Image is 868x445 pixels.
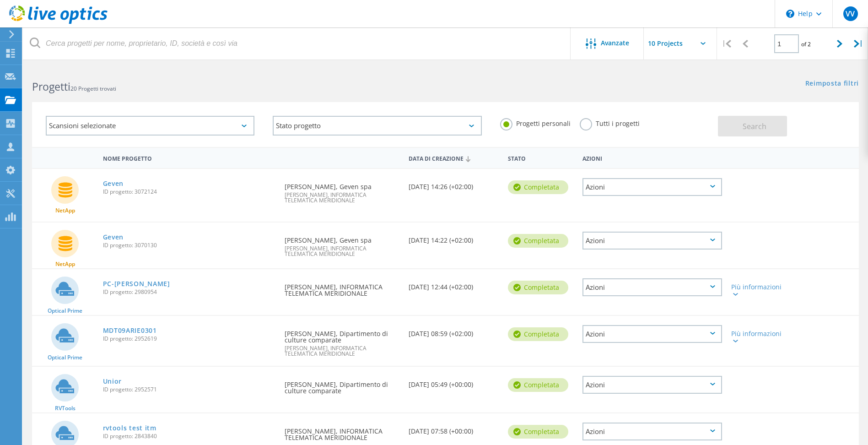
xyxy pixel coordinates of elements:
label: Tutti i progetti [580,118,640,127]
span: NetApp [55,261,75,267]
span: VV [846,10,855,17]
div: Data di creazione [404,149,503,167]
div: [PERSON_NAME], INFORMATICA TELEMATICA MERIDIONALE [280,269,404,306]
label: Progetti personali [500,118,571,127]
span: RVTools [55,406,75,411]
div: [PERSON_NAME], Dipartimento di culture comparate [280,367,404,403]
span: ID progetto: 2952619 [103,336,276,342]
a: MDT09ARIE0301 [103,327,157,334]
span: NetApp [55,208,75,213]
div: Scansioni selezionate [46,116,254,136]
svg: \n [786,10,794,18]
span: Optical Prime [48,355,82,360]
div: [DATE] 05:49 (+00:00) [404,367,503,397]
div: Stato [503,149,578,166]
div: Più informazioni [731,284,788,297]
div: [DATE] 12:44 (+02:00) [404,269,503,299]
a: Live Optics Dashboard [9,19,108,26]
div: Completata [508,281,568,294]
a: Reimposta filtri [805,80,859,88]
div: Azioni [578,149,727,166]
div: [PERSON_NAME], Geven spa [280,222,404,266]
div: Azioni [582,325,722,343]
a: Geven [103,180,124,187]
span: 20 Progetti trovati [70,85,116,92]
div: Completata [508,234,568,248]
a: rvtools test itm [103,425,156,431]
span: [PERSON_NAME], INFORMATICA TELEMATICA MERIDIONALE [285,346,399,357]
div: [DATE] 14:26 (+02:00) [404,169,503,199]
span: ID progetto: 2843840 [103,434,276,439]
div: | [849,27,868,60]
span: ID progetto: 3070130 [103,243,276,248]
div: Stato progetto [273,116,481,136]
div: Completata [508,378,568,392]
div: Completata [508,425,568,439]
span: ID progetto: 2980954 [103,289,276,295]
span: of 2 [801,40,811,48]
span: ID progetto: 2952571 [103,387,276,392]
div: [DATE] 07:58 (+00:00) [404,413,503,444]
b: Progetti [32,79,70,94]
div: Azioni [582,423,722,440]
span: Avanzate [601,40,629,46]
span: Search [743,121,766,131]
span: Optical Prime [48,308,82,314]
div: Più informazioni [731,331,788,343]
div: | [717,27,736,60]
a: Unior [103,378,122,385]
a: PC-[PERSON_NAME] [103,281,170,287]
span: ID progetto: 3072124 [103,189,276,195]
div: [PERSON_NAME], Geven spa [280,169,404,212]
input: Cerca progetti per nome, proprietario, ID, società e così via [23,27,571,60]
div: Azioni [582,278,722,296]
button: Search [718,116,787,136]
a: Geven [103,234,124,240]
span: [PERSON_NAME], INFORMATICA TELEMATICA MERIDIONALE [285,246,399,257]
div: Completata [508,327,568,341]
div: [DATE] 14:22 (+02:00) [404,222,503,253]
span: [PERSON_NAME], INFORMATICA TELEMATICA MERIDIONALE [285,192,399,203]
div: Azioni [582,232,722,250]
div: [DATE] 08:59 (+02:00) [404,316,503,346]
div: [PERSON_NAME], Dipartimento di culture comparate [280,316,404,366]
div: Azioni [582,376,722,394]
div: Completata [508,180,568,194]
div: Azioni [582,178,722,196]
div: Nome progetto [98,149,280,166]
